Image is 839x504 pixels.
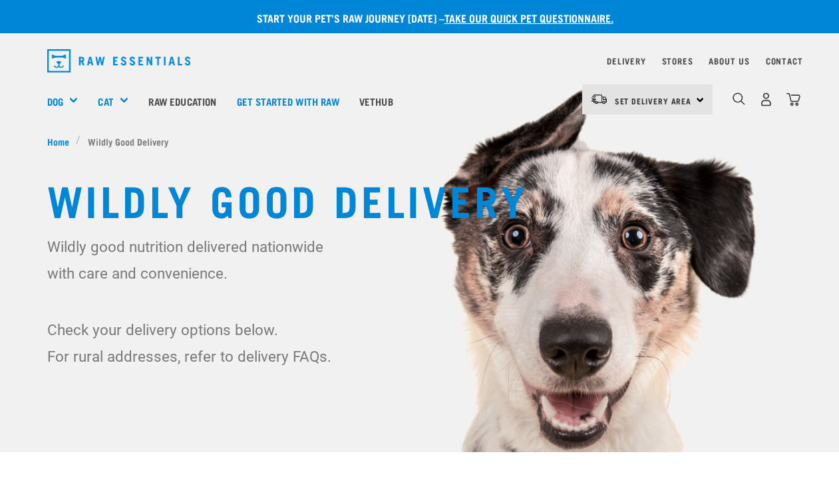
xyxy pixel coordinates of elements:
a: Raw Education [138,74,226,128]
a: Delivery [607,59,645,63]
a: Contact [766,59,803,63]
img: home-icon-1@2x.png [733,92,745,105]
img: home-icon@2x.png [786,92,800,106]
p: Check your delivery options below. For rural addresses, refer to delivery FAQs. [47,316,345,370]
span: Set Delivery Area [615,98,692,103]
img: van-moving.png [590,93,608,105]
a: Dog [47,94,63,109]
a: Stores [662,59,693,63]
a: Cat [98,94,113,109]
span: Home [47,134,69,148]
a: Home [47,134,77,148]
p: Wildly good nutrition delivered nationwide with care and convenience. [47,233,345,287]
img: user.png [759,92,773,106]
a: take our quick pet questionnaire. [444,15,613,21]
a: Vethub [349,74,403,128]
nav: breadcrumbs [47,134,792,148]
nav: dropdown navigation [37,44,803,78]
a: Get started with Raw [227,74,349,128]
img: Raw Essentials Logo [47,49,191,72]
a: About Us [709,59,749,63]
h1: Wildly Good Delivery [47,175,792,223]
